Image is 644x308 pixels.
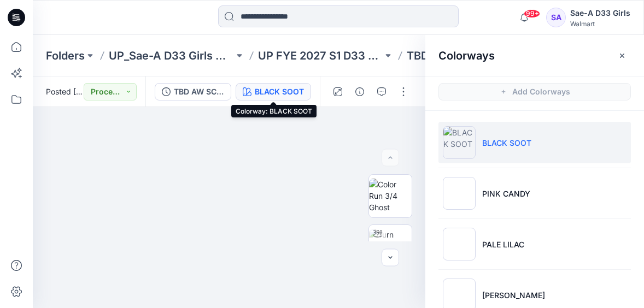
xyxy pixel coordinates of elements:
p: [PERSON_NAME] [482,289,545,301]
div: Walmart [570,20,630,28]
img: PINK CANDY [443,177,476,210]
p: PINK CANDY [482,188,530,199]
div: Sae-A D33 Girls [570,7,630,20]
span: Posted [DATE] 08:27 by [46,86,84,97]
p: TBD AW SCULPTED JACKET [407,48,532,63]
p: PALE LILAC [482,239,524,250]
img: Turn Table w/ Avatar [369,229,412,263]
button: Details [351,83,368,100]
a: UP FYE 2027 S1 D33 Girls Active Sae-A [258,48,383,63]
button: BLACK SOOT [236,83,311,100]
span: 99+ [524,9,540,18]
div: BLACK SOOT [255,86,304,98]
h2: Colorways [438,49,495,62]
button: TBD AW SCULPTED JACKET_Rev3_FULL COLORWAYS [155,83,231,100]
a: Folders [46,48,85,63]
img: BLACK SOOT [443,126,476,159]
p: BLACK SOOT [482,137,531,149]
img: Color Run 3/4 Ghost [369,179,412,213]
div: TBD AW SCULPTED JACKET_Rev3_FULL COLORWAYS [174,86,224,98]
div: SA [546,8,566,27]
img: PALE LILAC [443,228,476,260]
a: UP_Sae-A D33 Girls Active & Bottoms [109,48,234,63]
